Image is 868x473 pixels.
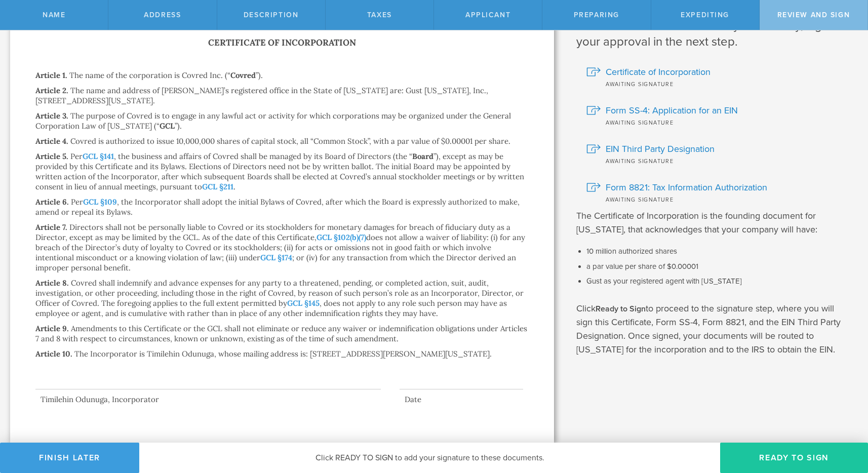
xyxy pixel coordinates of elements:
[576,302,853,357] p: Click to proceed to the signature step, where you will sign this Certificate, Form SS-4, Form 882...
[400,395,523,405] div: Date
[160,121,175,131] strong: GCL
[244,11,298,19] span: Description
[35,324,527,343] p: Amendments to this Certificate or the GCL shall not eliminate or reduce any waiver or indemnifica...
[35,70,67,80] h2: Article 1.
[35,151,524,191] p: Per , the business and affairs of Covred shall be managed by its Board of Directors (the “ ”), ex...
[83,197,117,207] a: GCL §109
[586,262,853,272] li: a par value per share of $0.00001
[43,11,65,19] span: Name
[35,197,69,207] h2: Article 6.
[35,35,529,50] h1: Certificate of Incorporation
[35,111,68,121] h2: Article 3.
[287,298,320,308] a: GCL §145
[367,11,392,19] span: Taxes
[586,277,853,287] li: Gust as your registered agent with [US_STATE]
[35,86,488,105] p: The name and address of [PERSON_NAME]’s registered office in the State of [US_STATE] are: Gust [U...
[230,70,256,80] strong: Covred
[35,278,69,288] h2: Article 8.
[720,443,868,473] button: Ready to Sign
[586,117,853,127] div: Awaiting signature
[315,453,544,463] span: Click READY TO SIGN to add your signature to these documents.
[412,151,433,161] strong: Board
[144,11,181,19] span: Address
[817,394,868,443] iframe: Chat Widget
[606,142,715,155] span: EIN Third Party Designation
[35,86,68,95] h2: Article 2.
[586,247,853,257] li: 10 million authorized shares
[69,70,263,80] p: The name of the corporation is Covred Inc. (“ ”).
[83,151,114,161] a: GCL §141
[586,194,853,204] div: Awaiting signature
[35,222,67,232] h2: Article 7.
[576,18,853,50] h1: Review this document. When you’re ready, sign your approval in the next step.
[35,278,524,318] p: Covred shall indemnify and advance expenses for any party to a threatened, pending, or completed ...
[35,136,68,146] h2: Article 4.
[202,182,233,191] a: GCL §211
[317,232,366,242] a: GCL §102(b)(7)
[576,209,853,237] p: The Certificate of Incorporation is the founding document for [US_STATE], that acknowledges that ...
[35,197,520,217] p: Per , the Incorporator shall adopt the initial Bylaws of Covred, after which the Board is express...
[586,78,853,89] div: Awaiting signature
[596,304,646,314] span: Ready to Sign
[606,104,738,117] span: Form SS-4: Application for an EIN
[35,395,381,405] div: Timilehin Odunuga, Incorporator
[606,65,711,78] span: Certificate of Incorporation
[35,222,525,272] p: Directors shall not be personally liable to Covred or its stockholders for monetary damages for b...
[606,181,767,194] span: Form 8821: Tax Information Authorization
[574,11,619,19] span: Preparing
[586,155,853,166] div: Awaiting signature
[35,151,68,161] h2: Article 5.
[681,11,729,19] span: Expediting
[70,136,510,146] p: Covred is authorized to issue 10,000,000 shares of capital stock, all “Common Stock”, with a par ...
[777,11,850,19] span: Review and Sign
[35,111,511,131] p: The purpose of Covred is to engage in any lawful act or activity for which corporations may be or...
[260,253,292,262] a: GCL §174
[465,11,510,19] span: Applicant
[35,324,69,333] h2: Article 9.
